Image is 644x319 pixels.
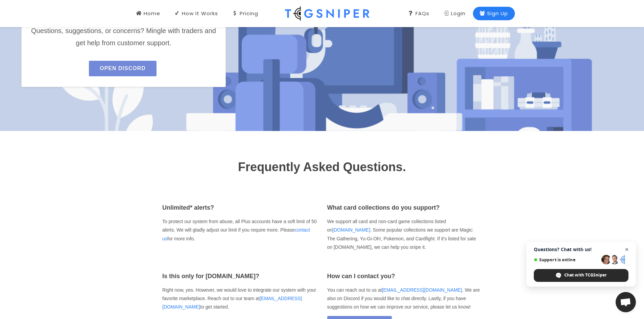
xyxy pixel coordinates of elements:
[473,7,515,20] a: Sign Up
[327,286,482,312] p: You can reach out to us at . We are also on Discord if you would like to chat directly. Lastly, i...
[382,287,462,293] a: [EMAIL_ADDRESS][DOMAIN_NAME]
[623,245,631,254] span: Close chat
[408,10,429,17] div: FAQs
[616,292,636,312] div: Open chat
[332,227,370,233] a: [DOMAIN_NAME]
[28,25,219,49] p: Questions, suggestions, or concerns? Mingle with traders and get help from customer support.
[444,10,466,17] div: Login
[564,272,607,278] span: Chat with TCGSniper
[327,203,482,212] h4: What card collections do you support?
[162,203,317,212] h4: Unlimited* alerts?
[162,286,317,312] p: Right now, yes. However, we would love to integrate our system with your favorite marketplace. Re...
[162,217,317,243] p: To protect our system from abuse, all Plus accounts have a soft limit of 50 alerts. We will gladl...
[327,272,482,281] h4: How can I contact you?
[136,10,160,17] div: Home
[162,272,317,281] h4: Is this only for [DOMAIN_NAME]?
[534,257,599,262] span: Support is online
[162,227,310,241] a: contact us
[480,10,508,17] div: Sign Up
[534,269,628,282] div: Chat with TCGSniper
[129,158,515,176] h1: Frequently Asked Questions.
[100,61,146,76] span: Open Discord
[174,10,218,17] div: How It Works
[534,247,628,252] span: Questions? Chat with us!
[89,61,157,76] a: Open Discord
[232,10,258,17] div: Pricing
[327,217,482,251] p: We support all card and non-card game collections listed on . Some popular collections we support...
